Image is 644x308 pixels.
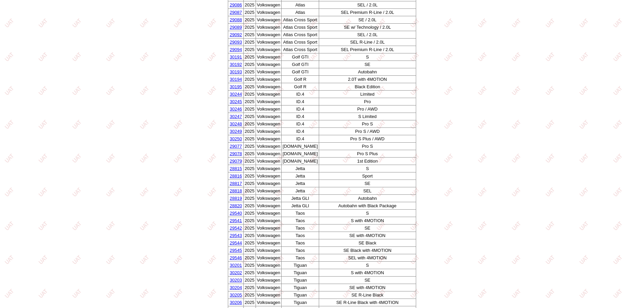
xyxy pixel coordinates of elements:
td: Sport [319,172,416,180]
td: Volkswagen [256,217,281,224]
td: 2025 [243,83,256,91]
a: 29087 [230,10,242,15]
td: Volkswagen [256,135,281,143]
td: Tiguan [282,291,319,299]
td: 2025 [243,239,256,247]
td: Volkswagen [256,291,281,299]
td: Golf R [282,76,319,83]
td: 2025 [243,91,256,98]
a: 30201 [230,263,242,268]
td: Volkswagen [256,61,281,68]
td: Golf GTI [282,68,319,76]
td: 2025 [243,150,256,158]
td: SE [319,277,416,284]
a: 29078 [230,151,242,156]
td: 2025 [243,120,256,128]
td: Jetta [282,180,319,187]
a: 29089 [230,25,242,30]
td: SE R-Line Black with 4MOTION [319,299,416,306]
td: 2025 [243,247,256,254]
a: 28818 [230,188,242,193]
td: Volkswagen [256,150,281,158]
td: S [319,53,416,61]
td: Atlas Cross Sport [282,46,319,53]
td: S Limited [319,113,416,120]
td: [DOMAIN_NAME] [282,158,319,165]
td: Volkswagen [256,299,281,306]
td: Volkswagen [256,76,281,83]
td: 2025 [243,232,256,239]
a: 29093 [230,40,242,45]
td: ID.4 [282,128,319,135]
td: Volkswagen [256,172,281,180]
td: Volkswagen [256,16,281,24]
td: [DOMAIN_NAME] [282,150,319,158]
td: Atlas [282,9,319,16]
td: Volkswagen [256,1,281,9]
td: 2025 [243,31,256,39]
td: 2025 [243,217,256,224]
td: SEL / 2.0L [319,31,416,39]
td: Golf R [282,83,319,91]
a: 30194 [230,77,242,82]
td: Pro S Plus [319,150,416,158]
td: Jetta [282,172,319,180]
td: 2025 [243,158,256,165]
td: Volkswagen [256,210,281,217]
a: 30205 [230,292,242,298]
td: Autobahn with Black Package [319,202,416,210]
td: Volkswagen [256,158,281,165]
td: 2025 [243,16,256,24]
a: 30204 [230,285,242,290]
td: Taos [282,224,319,232]
td: Tiguan [282,284,319,291]
td: Atlas Cross Sport [282,31,319,39]
a: 29092 [230,32,242,37]
a: 30203 [230,278,242,283]
a: 29542 [230,226,242,231]
td: 2025 [243,135,256,143]
td: Atlas Cross Sport [282,16,319,24]
td: Jetta GLI [282,202,319,210]
td: 2025 [243,172,256,180]
a: 28820 [230,203,242,208]
td: Tiguan [282,277,319,284]
td: ID.4 [282,120,319,128]
td: 2025 [243,46,256,53]
td: 2025 [243,105,256,113]
td: Volkswagen [256,195,281,202]
a: 28816 [230,173,242,179]
td: Volkswagen [256,262,281,269]
td: Volkswagen [256,39,281,46]
td: 2025 [243,262,256,269]
td: SE [319,224,416,232]
td: 2025 [243,195,256,202]
td: 2025 [243,128,256,135]
td: Volkswagen [256,277,281,284]
td: Volkswagen [256,224,281,232]
td: Tiguan [282,269,319,277]
td: Pro S Plus / AWD [319,135,416,143]
td: Volkswagen [256,143,281,150]
td: Volkswagen [256,284,281,291]
td: 2025 [243,284,256,291]
a: 30244 [230,92,242,97]
td: 2025 [243,113,256,120]
td: Volkswagen [256,24,281,31]
a: 30191 [230,54,242,60]
td: 2025 [243,76,256,83]
td: Volkswagen [256,83,281,91]
td: Volkswagen [256,269,281,277]
td: SEL [319,187,416,195]
td: Volkswagen [256,9,281,16]
a: 30247 [230,114,242,119]
td: SE w/ Technology / 2.0L [319,24,416,31]
td: 2025 [243,224,256,232]
td: 2025 [243,277,256,284]
a: 30250 [230,136,242,141]
td: Volkswagen [256,53,281,61]
td: Pro [319,98,416,105]
td: SEL Premium R-Line / 2.0L [319,9,416,16]
td: Atlas Cross Sport [282,24,319,31]
a: 29546 [230,255,242,260]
